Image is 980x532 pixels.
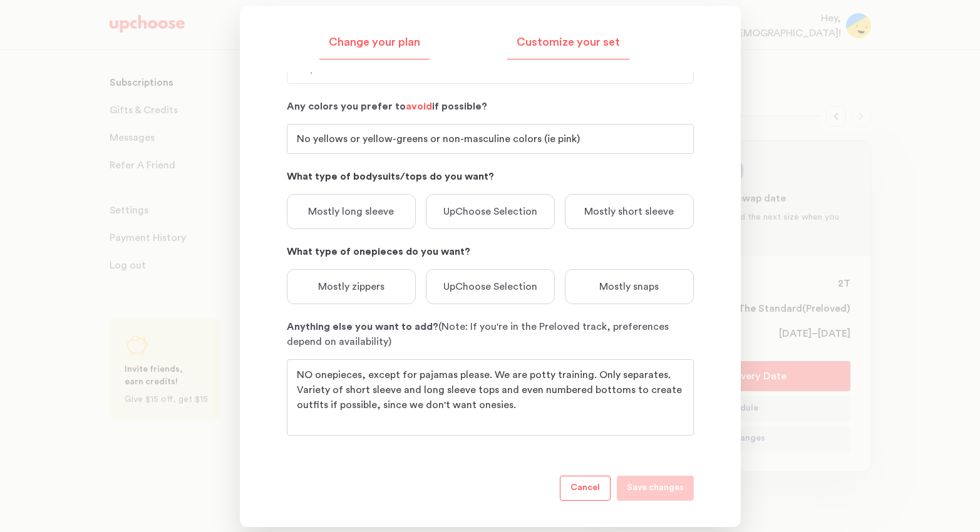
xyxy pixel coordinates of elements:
p: Mostly long sleeve [308,204,394,219]
p: Customize your set [517,35,620,50]
span: avoid [406,101,432,111]
p: What type of bodysuits/tops do you want? [287,169,694,184]
button: Save changes [617,476,694,501]
p: Save changes [627,481,684,496]
textarea: NO onepieces, except for pajamas please. We are potty training. Only separates. Variety of short ... [297,367,684,427]
p: UpChoose Selection [443,279,537,294]
button: Cancel [560,476,611,501]
p: UpChoose Selection [443,204,537,219]
span: (Note: If you're in the Preloved track, preferences depend on availability) [287,322,669,347]
span: if possible? [432,101,487,111]
p: Cancel [570,481,600,496]
p: Mostly zippers [318,279,384,294]
input: Any color to avoid... [287,124,694,154]
p: Any colors you prefer to [287,99,694,114]
p: Mostly short sleeve [584,204,674,219]
p: Change your plan [329,35,420,50]
p: Mostly snaps [599,279,659,294]
p: What type of onepieces do you want? [287,244,694,259]
p: Anything else you want to add? [287,319,694,349]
